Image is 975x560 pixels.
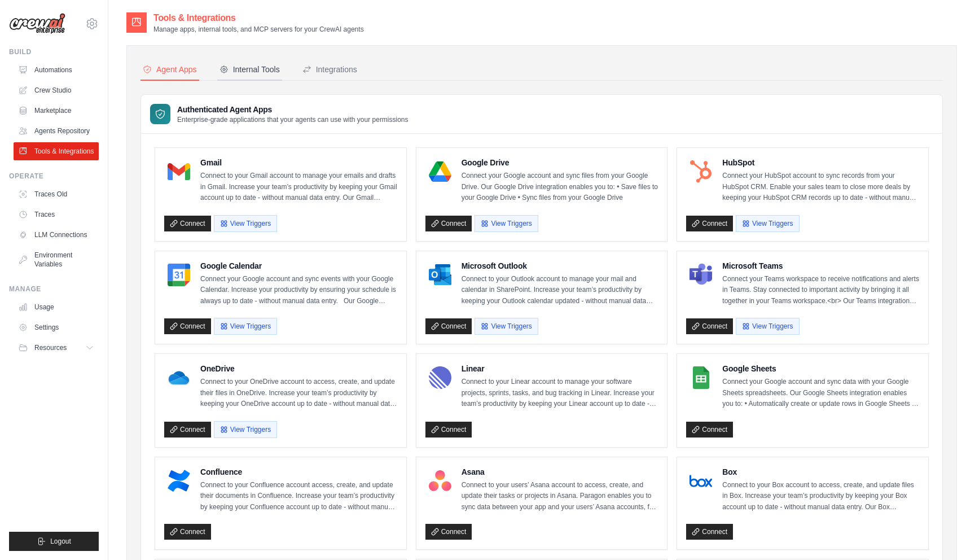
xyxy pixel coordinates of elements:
[14,81,99,99] a: Crew Studio
[429,160,451,183] img: Google Drive Logo
[429,470,451,492] img: Asana Logo
[214,215,277,232] button: View Triggers
[14,246,99,273] a: Environment Variables
[14,318,99,336] a: Settings
[689,264,712,286] img: Microsoft Teams Logo
[200,170,397,204] p: Connect to your Gmail account to manage your emails and drafts in Gmail. Increase your team’s pro...
[143,64,197,75] div: Agent Apps
[462,480,658,513] p: Connect to your users’ Asana account to access, create, and update their tasks or projects in Asa...
[14,226,99,244] a: LLM Connections
[722,363,919,374] h4: Google Sheets
[462,363,658,374] h4: Linear
[9,532,99,551] button: Logout
[14,185,99,203] a: Traces Old
[9,47,99,56] div: Build
[689,366,712,389] img: Google Sheets Logo
[14,142,99,160] a: Tools & Integrations
[200,466,397,478] h4: Confluence
[736,318,799,335] button: View Triggers
[9,172,99,181] div: Operate
[153,11,364,25] h2: Tools & Integrations
[217,59,282,81] button: Internal Tools
[429,366,451,389] img: Linear Logo
[425,318,472,334] a: Connect
[14,298,99,316] a: Usage
[9,13,65,34] img: Logo
[164,422,211,438] a: Connect
[300,59,359,81] button: Integrations
[689,160,712,183] img: HubSpot Logo
[689,470,712,492] img: Box Logo
[686,524,733,540] a: Connect
[177,115,409,124] p: Enterprise-grade applications that your agents can use with your permissions
[14,205,99,224] a: Traces
[475,318,538,335] button: View Triggers
[164,524,211,540] a: Connect
[425,216,472,231] a: Connect
[722,260,919,272] h4: Microsoft Teams
[425,422,472,438] a: Connect
[168,366,190,389] img: OneDrive Logo
[462,170,658,204] p: Connect your Google account and sync files from your Google Drive. Our Google Drive integration e...
[425,524,472,540] a: Connect
[153,25,364,34] p: Manage apps, internal tools, and MCP servers for your CrewAI agents
[686,422,733,438] a: Connect
[9,285,99,294] div: Manage
[722,170,919,204] p: Connect your HubSpot account to sync records from your HubSpot CRM. Enable your sales team to clo...
[14,122,99,140] a: Agents Repository
[429,264,451,286] img: Microsoft Outlook Logo
[164,216,211,231] a: Connect
[200,363,397,374] h4: OneDrive
[140,59,199,81] button: Agent Apps
[722,377,919,410] p: Connect your Google account and sync data with your Google Sheets spreadsheets. Our Google Sheets...
[200,157,397,168] h4: Gmail
[14,339,99,357] button: Resources
[736,215,799,232] button: View Triggers
[722,480,919,513] p: Connect to your Box account to access, create, and update files in Box. Increase your team’s prod...
[168,160,190,183] img: Gmail Logo
[14,102,99,120] a: Marketplace
[722,466,919,478] h4: Box
[200,377,397,410] p: Connect to your OneDrive account to access, create, and update their files in OneDrive. Increase ...
[164,318,211,334] a: Connect
[462,274,658,307] p: Connect to your Outlook account to manage your mail and calendar in SharePoint. Increase your tea...
[214,318,277,335] button: View Triggers
[168,264,190,286] img: Google Calendar Logo
[219,64,280,75] div: Internal Tools
[462,157,658,168] h4: Google Drive
[462,260,658,272] h4: Microsoft Outlook
[200,274,397,307] p: Connect your Google account and sync events with your Google Calendar. Increase your productivity...
[168,470,190,492] img: Confluence Logo
[177,104,409,115] h3: Authenticated Agent Apps
[302,64,357,75] div: Integrations
[462,377,658,410] p: Connect to your Linear account to manage your software projects, sprints, tasks, and bug tracking...
[722,157,919,168] h4: HubSpot
[462,466,658,478] h4: Asana
[50,537,71,546] span: Logout
[200,260,397,272] h4: Google Calendar
[722,274,919,307] p: Connect your Teams workspace to receive notifications and alerts in Teams. Stay connected to impo...
[34,343,67,352] span: Resources
[200,480,397,513] p: Connect to your Confluence account access, create, and update their documents in Confluence. Incr...
[686,216,733,231] a: Connect
[686,318,733,334] a: Connect
[14,61,99,79] a: Automations
[214,421,277,438] button: View Triggers
[475,215,538,232] button: View Triggers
